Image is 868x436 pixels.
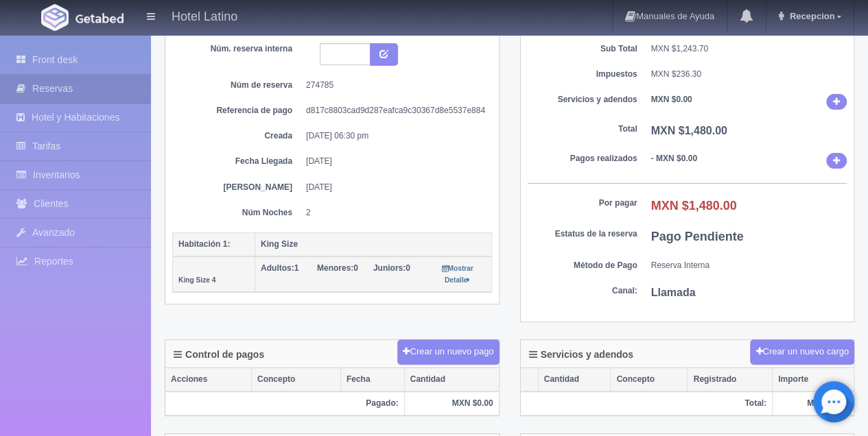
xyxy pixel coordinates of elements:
[404,368,498,391] th: Cantidad
[651,260,847,271] dd: Reserva Interna
[306,130,482,142] dd: [DATE] 06:30 pm
[772,391,854,415] th: MXN $0.00
[651,69,847,80] dd: MXN $236.30
[651,43,847,55] dd: MXN $1,243.70
[306,207,482,219] dd: 2
[306,156,482,167] dd: [DATE]
[172,7,237,24] h4: Hotel Latino
[174,350,264,360] h4: Control de pagos
[528,69,637,80] dt: Impuestos
[528,43,637,55] dt: Sub Total
[528,197,637,209] dt: Por pagar
[261,263,298,273] span: 1
[441,265,473,284] small: Mostrar Detalle
[528,153,637,165] dt: Pagos realizados
[651,95,692,104] b: MXN $0.00
[528,123,637,135] dt: Total
[183,182,292,193] dt: [PERSON_NAME]
[183,43,292,55] dt: Núm. reserva interna
[750,339,854,365] button: Crear un nuevo cargo
[651,154,697,163] b: - MXN $0.00
[538,368,611,391] th: Cantidad
[772,368,854,391] th: Importe
[261,263,294,273] strong: Adultos:
[178,239,230,249] b: Habitación 1:
[183,156,292,167] dt: Fecha Llegada
[183,130,292,142] dt: Creada
[404,391,498,415] th: MXN $0.00
[255,232,492,256] th: King Size
[441,263,473,284] a: Mostrar Detalle
[786,11,835,21] span: Recepcion
[373,263,406,273] strong: Juniors:
[340,368,404,391] th: Fecha
[41,4,69,31] img: Getabed
[528,260,637,271] dt: Método de Pago
[75,13,124,23] img: Getabed
[165,391,404,415] th: Pagado:
[373,263,410,273] span: 0
[529,350,633,360] h4: Servicios y adendos
[521,391,773,415] th: Total:
[183,80,292,91] dt: Núm de reserva
[183,105,292,117] dt: Referencia de pago
[306,80,482,91] dd: 274785
[183,207,292,219] dt: Núm Noches
[317,263,353,273] strong: Menores:
[651,125,727,136] b: MXN $1,480.00
[651,230,744,243] b: Pago Pendiente
[317,263,358,273] span: 0
[306,182,482,193] dd: [DATE]
[178,276,215,284] small: King Size 4
[165,368,251,391] th: Acciones
[528,94,637,106] dt: Servicios y adendos
[651,287,696,298] b: Llamada
[528,228,637,240] dt: Estatus de la reserva
[306,105,482,117] dd: d817c8803cad9d287eafca9c30367d8e5537e884
[397,339,499,365] button: Crear un nuevo pago
[651,199,737,213] b: MXN $1,480.00
[251,368,340,391] th: Concepto
[528,285,637,297] dt: Canal:
[688,368,772,391] th: Registrado
[611,368,688,391] th: Concepto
